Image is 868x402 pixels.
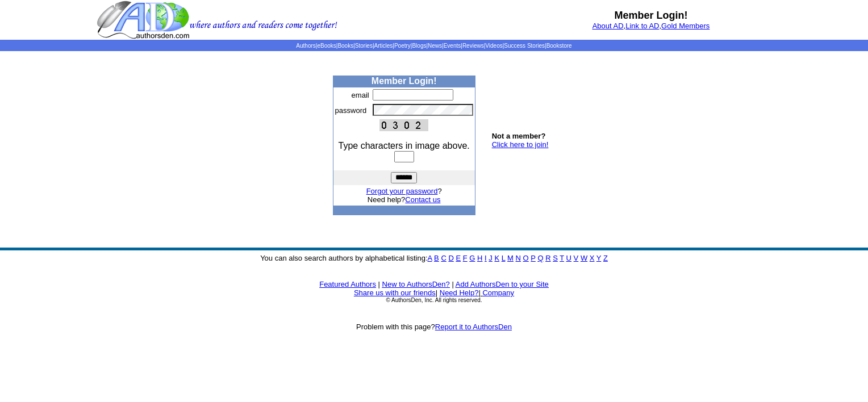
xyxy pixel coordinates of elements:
a: News [428,43,442,49]
font: You can also search authors by alphabetical listing: [260,254,608,262]
a: K [494,254,499,262]
a: V [574,254,579,262]
font: password [335,106,367,115]
a: U [566,254,571,262]
a: D [448,254,453,262]
a: M [507,254,514,262]
a: Books [337,43,353,49]
a: Success Stories [504,43,545,49]
a: Need Help? [440,288,479,297]
a: Company [482,288,514,297]
a: B [434,254,439,262]
font: ? [366,187,442,195]
a: Events [444,43,461,49]
font: | [452,280,453,288]
a: S [553,254,558,262]
a: Q [537,254,543,262]
a: H [477,254,482,262]
a: New to AuthorsDen? [382,280,450,288]
a: Bookstore [546,43,572,49]
font: Problem with this page? [356,323,512,331]
font: email [352,91,369,99]
a: Videos [485,43,502,49]
a: Report it to AuthorsDen [435,323,512,331]
a: Gold Members [661,22,710,30]
a: Add AuthorsDen to your Site [456,280,549,288]
a: A [428,254,432,262]
a: eBooks [317,43,336,49]
a: Contact us [405,195,440,204]
a: Reviews [462,43,484,49]
a: W [581,254,587,262]
a: Authors [296,43,315,49]
a: About AD [592,22,624,30]
b: Not a member? [492,132,546,140]
a: G [469,254,475,262]
a: T [560,254,564,262]
a: Poetry [394,43,411,49]
b: Member Login! [615,10,688,21]
a: Click here to join! [492,140,549,149]
a: Articles [374,43,393,49]
a: I [485,254,487,262]
span: | | | | | | | | | | | | [296,43,571,49]
a: E [456,254,461,262]
a: N [516,254,521,262]
b: Member Login! [372,76,437,86]
font: | [378,280,380,288]
font: Type characters in image above. [339,141,470,150]
a: Blogs [412,43,426,49]
a: Z [603,254,608,262]
font: , , [592,22,710,30]
a: X [590,254,595,262]
a: P [531,254,535,262]
a: O [523,254,529,262]
a: J [489,254,493,262]
img: This Is CAPTCHA Image [379,119,428,131]
a: Share us with our friends [354,288,436,297]
a: F [463,254,468,262]
a: C [441,254,446,262]
font: © AuthorsDen, Inc. All rights reserved. [386,297,482,303]
a: R [545,254,550,262]
font: Need help? [368,195,441,204]
font: | [436,288,437,297]
a: Link to AD [625,22,659,30]
font: | [478,288,514,297]
a: L [502,254,506,262]
a: Featured Authors [319,280,376,288]
a: Y [596,254,601,262]
a: Stories [355,43,373,49]
a: Forgot your password [366,187,438,195]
